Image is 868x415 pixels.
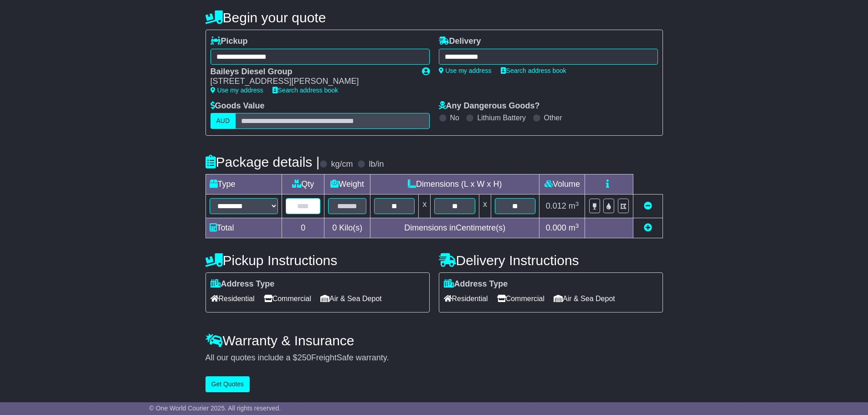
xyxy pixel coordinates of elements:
[444,279,508,289] label: Address Type
[205,333,663,348] h4: Warranty & Insurance
[444,292,488,306] span: Residential
[264,292,311,306] span: Commercial
[477,113,526,122] label: Lithium Battery
[370,174,539,195] td: Dimensions (L x W x H)
[479,195,491,218] td: x
[211,36,248,46] label: Pickup
[211,279,275,289] label: Address Type
[211,77,413,87] div: [STREET_ADDRESS][PERSON_NAME]
[439,36,481,46] label: Delivery
[369,159,384,169] label: lb/in
[501,67,566,74] a: Search address book
[331,159,353,169] label: kg/cm
[205,174,282,195] td: Type
[298,353,311,362] span: 250
[450,113,459,122] label: No
[205,10,663,25] h4: Begin your quote
[644,223,652,232] a: Add new item
[569,223,579,232] span: m
[324,174,370,195] td: Weight
[211,101,265,111] label: Goods Value
[320,292,382,306] span: Air & Sea Depot
[282,218,324,238] td: 0
[546,201,566,210] span: 0.012
[546,223,566,232] span: 0.000
[439,101,540,111] label: Any Dangerous Goods?
[554,292,615,306] span: Air & Sea Depot
[332,223,337,232] span: 0
[205,218,282,238] td: Total
[272,87,338,94] a: Search address book
[419,195,431,218] td: x
[539,174,585,195] td: Volume
[324,218,370,238] td: Kilo(s)
[370,218,539,238] td: Dimensions in Centimetre(s)
[282,174,324,195] td: Qty
[497,292,544,306] span: Commercial
[205,376,250,392] button: Get Quotes
[439,67,492,74] a: Use my address
[211,113,236,129] label: AUD
[211,87,263,94] a: Use my address
[569,201,579,210] span: m
[211,67,413,77] div: Baileys Diesel Group
[439,253,663,268] h4: Delivery Instructions
[211,292,255,306] span: Residential
[149,405,281,412] span: © One World Courier 2025. All rights reserved.
[575,200,579,207] sup: 3
[575,222,579,229] sup: 3
[644,201,652,210] a: Remove this item
[205,353,663,363] div: All our quotes include a $ FreightSafe warranty.
[544,113,562,122] label: Other
[205,154,320,169] h4: Package details |
[205,253,430,268] h4: Pickup Instructions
